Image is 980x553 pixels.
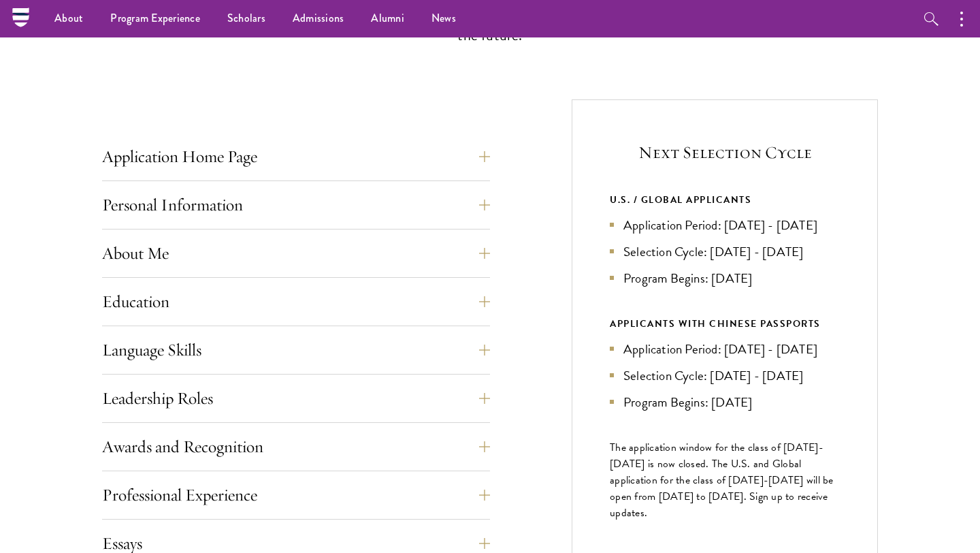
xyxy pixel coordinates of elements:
[610,439,834,521] span: The application window for the class of [DATE]-[DATE] is now closed. The U.S. and Global applicat...
[610,268,840,288] li: Program Begins: [DATE]
[610,339,840,359] li: Application Period: [DATE] - [DATE]
[610,242,840,262] li: Selection Cycle: [DATE] - [DATE]
[102,140,490,173] button: Application Home Page
[610,366,840,385] li: Selection Cycle: [DATE] - [DATE]
[610,191,840,208] div: U.S. / GLOBAL APPLICANTS
[102,382,490,415] button: Leadership Roles
[102,479,490,511] button: Professional Experience
[102,430,490,463] button: Awards and Recognition
[610,141,840,164] h5: Next Selection Cycle
[102,237,490,270] button: About Me
[610,392,840,412] li: Program Begins: [DATE]
[610,315,840,332] div: APPLICANTS WITH CHINESE PASSPORTS
[102,334,490,366] button: Language Skills
[102,189,490,221] button: Personal Information
[102,285,490,318] button: Education
[610,215,840,235] li: Application Period: [DATE] - [DATE]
